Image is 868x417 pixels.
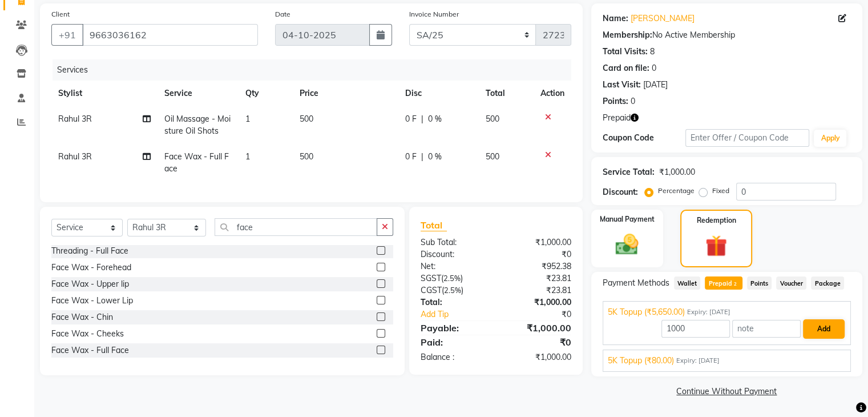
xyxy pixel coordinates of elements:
span: Prepaid [705,276,742,290]
div: ₹0 [510,308,579,320]
input: Enter Offer / Coupon Code [685,129,810,147]
a: [PERSON_NAME] [631,13,695,25]
span: Face Wax - Full Face [164,151,229,174]
div: ₹23.81 [496,284,580,296]
button: +91 [51,24,83,46]
span: 500 [486,151,499,162]
span: 2 [732,281,738,288]
img: _gift.svg [699,232,734,259]
span: Oil Massage - Moisture Oil Shots [164,114,231,136]
div: ₹1,000.00 [659,166,695,178]
div: ₹952.38 [496,260,580,272]
span: 2.5% [444,286,461,295]
span: 5K Topup (₹5,650.00) [608,306,685,318]
span: 500 [486,114,499,124]
a: Add Tip [412,308,510,320]
div: Threading - Full Face [51,245,128,257]
div: Total Visits: [603,46,648,58]
label: Date [275,9,290,19]
div: Membership: [603,29,652,41]
button: Apply [814,130,846,147]
div: Face Wax - Chin [51,311,113,323]
span: 2.5% [443,274,461,283]
span: Wallet [674,276,701,290]
div: Sub Total: [412,236,496,248]
div: Face Wax - Cheeks [51,328,124,340]
span: Expiry: [DATE] [676,356,720,366]
th: Disc [398,81,479,106]
div: No Active Membership [603,29,851,41]
span: | [421,113,423,125]
div: ( ) [412,272,496,284]
div: 0 [631,95,635,107]
div: Net: [412,260,496,272]
div: Points: [603,95,628,107]
div: 8 [650,46,655,58]
div: Payable: [412,321,496,335]
div: Discount: [603,186,638,198]
label: Manual Payment [600,214,655,224]
span: Prepaid [603,112,631,124]
span: Points [747,276,772,290]
div: Name: [603,13,628,25]
div: Paid: [412,335,496,349]
span: 1 [245,114,250,124]
div: Card on file: [603,62,649,74]
span: SGST [421,273,441,283]
span: Total [421,219,447,231]
div: ₹1,000.00 [496,296,580,308]
span: Voucher [776,276,806,290]
span: 0 F [405,151,417,163]
label: Fixed [712,186,729,196]
div: Total: [412,296,496,308]
input: Amount [661,320,730,338]
span: 1 [245,151,250,162]
div: Balance : [412,351,496,363]
div: Last Visit: [603,79,641,91]
span: CGST [421,285,442,295]
span: Package [811,276,844,290]
div: Face Wax - Lower Lip [51,295,133,307]
label: Redemption [697,215,736,226]
button: Add [803,319,845,339]
th: Service [158,81,239,106]
div: [DATE] [643,79,668,91]
label: Invoice Number [409,9,459,19]
div: ₹1,000.00 [496,236,580,248]
div: 0 [652,62,656,74]
th: Qty [239,81,293,106]
label: Client [51,9,70,19]
div: Face Wax - Upper lip [51,278,129,290]
th: Action [534,81,571,106]
div: ₹23.81 [496,272,580,284]
input: Search by Name/Mobile/Email/Code [82,24,258,46]
span: | [421,151,423,163]
div: Face Wax - Forehead [51,262,131,274]
div: ₹1,000.00 [496,321,580,335]
img: _cash.svg [608,231,645,258]
div: ( ) [412,284,496,296]
span: 0 F [405,113,417,125]
input: note [732,320,801,338]
th: Total [479,81,534,106]
th: Stylist [51,81,158,106]
span: Rahul 3R [58,151,92,162]
span: 0 % [428,151,442,163]
div: Service Total: [603,166,655,178]
th: Price [293,81,398,106]
span: Payment Methods [603,277,669,289]
span: 0 % [428,113,442,125]
span: 500 [300,114,313,124]
span: 500 [300,151,313,162]
span: Rahul 3R [58,114,92,124]
span: Expiry: [DATE] [687,307,730,317]
div: Services [53,59,580,81]
div: Discount: [412,248,496,260]
input: Search or Scan [215,218,377,236]
div: ₹1,000.00 [496,351,580,363]
div: Face Wax - Full Face [51,344,129,356]
div: ₹0 [496,248,580,260]
label: Percentage [658,186,695,196]
div: Coupon Code [603,132,685,144]
span: 5K Topup (₹80.00) [608,355,674,367]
